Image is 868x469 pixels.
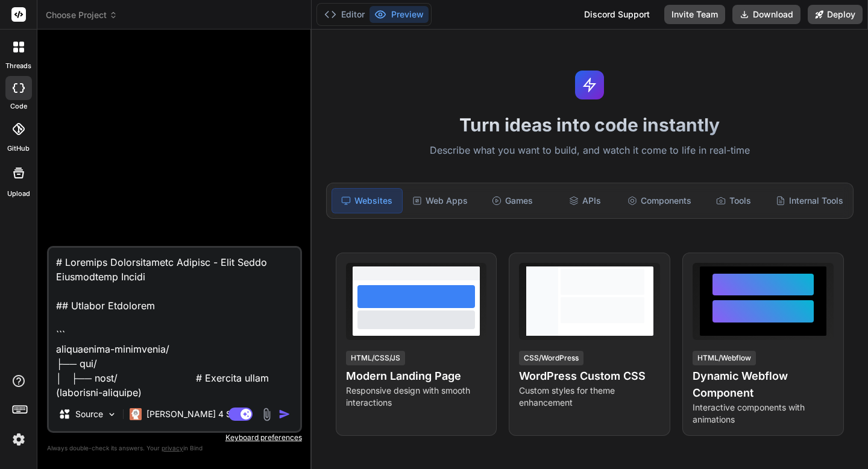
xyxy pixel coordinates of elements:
[346,368,487,385] h4: Modern Landing Page
[8,429,29,450] img: settings
[664,5,725,24] button: Invite Team
[699,188,769,213] div: Tools
[47,442,302,454] p: Always double-check its answers. Your in Bind
[278,408,291,420] img: icon
[370,6,429,23] button: Preview
[319,143,861,159] p: Describe what you want to build, and watch it come to life in real-time
[477,188,547,213] div: Games
[550,188,620,213] div: APIs
[346,351,405,365] div: HTML/CSS/JS
[319,6,370,23] button: Editor
[75,408,103,420] p: Source
[47,433,302,442] p: Keyboard preferences
[162,444,183,452] span: privacy
[5,61,31,71] label: threads
[693,401,834,426] p: Interactive components with animations
[808,5,863,24] button: Deploy
[49,248,300,397] textarea: # Loremips Dolorsitametc Adipisc - Elit Seddo Eiusmodtemp Incidi ## Utlabor Etdolorem ``` aliquae...
[130,408,142,420] img: Claude 4 Sonnet
[519,368,660,385] h4: WordPress Custom CSS
[319,114,861,136] h1: Turn ideas into code instantly
[7,189,30,199] label: Upload
[107,409,117,420] img: Pick Models
[732,5,800,24] button: Download
[405,188,475,213] div: Web Apps
[693,368,834,401] h4: Dynamic Webflow Component
[332,188,403,213] div: Websites
[623,188,696,213] div: Components
[346,385,487,409] p: Responsive design with smooth interactions
[46,9,118,21] span: Choose Project
[577,5,657,24] div: Discord Support
[519,385,660,409] p: Custom styles for theme enhancement
[10,101,27,112] label: code
[146,408,236,420] p: [PERSON_NAME] 4 S..
[693,351,756,365] div: HTML/Webflow
[771,188,848,213] div: Internal Tools
[7,143,30,154] label: GitHub
[260,408,274,421] img: attachment
[519,351,583,365] div: CSS/WordPress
